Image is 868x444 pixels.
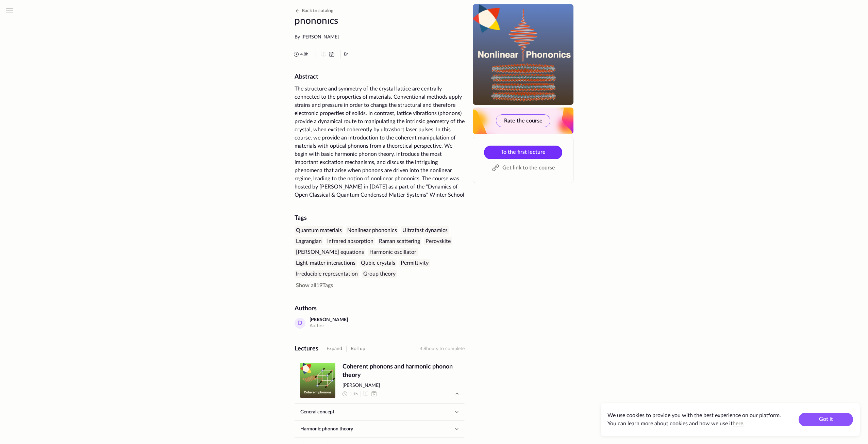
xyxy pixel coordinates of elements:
div: [PERSON_NAME] [310,317,348,323]
a: here. [733,421,745,426]
div: Permittivity [399,259,430,267]
button: Show all19Tags [295,281,334,290]
span: Tags [322,283,333,288]
div: Ultrafast dynamics [401,226,449,234]
span: hours to complete [426,346,465,351]
div: Tags [295,214,465,222]
div: Qubic crystals [360,259,397,267]
button: Harmonic phonon theory [295,421,464,437]
div: Group theory [362,270,397,278]
span: Get link to the course [502,164,555,172]
span: 4.8 h [300,51,308,57]
button: Got it [799,413,853,426]
a: To the first lecture [484,146,562,159]
div: [PERSON_NAME] equations [295,248,365,256]
button: Get link to the course [484,162,562,174]
span: Back to catalog [302,9,333,13]
div: Author [310,323,348,330]
a: Harmonic phonon theory [295,421,451,437]
span: [PERSON_NAME] [343,382,459,389]
span: Show all [296,283,316,288]
a: undefinedCoherent phonons and harmonic phonon theory[PERSON_NAME] 1.1h [295,357,465,404]
div: Nonlinear phononics [346,226,398,234]
div: Lectures [295,345,318,353]
div: Light-matter interactions [295,259,357,267]
button: Rate the course [496,114,550,127]
div: Quantum materials [295,226,343,234]
div: Infrared absorption [326,237,375,245]
div: Authors [295,305,465,313]
button: Back to catalog [294,7,333,15]
span: To the first lecture [501,149,546,155]
button: Expand [327,345,342,353]
button: Roll up [351,345,365,353]
div: D [295,318,305,329]
div: 4.8 [420,345,465,353]
div: Harmonic oscillator [368,248,418,256]
a: General concept [295,404,451,420]
div: By [PERSON_NAME] [295,34,465,41]
div: The structure and symmetry of the crystal lattice are centrally connected to the properties of ma... [295,85,465,199]
div: Lagrangian [295,237,323,245]
div: Irreducible representation [295,270,359,278]
h2: Abstract [295,73,465,81]
span: Coherent phonons and harmonic phonon theory [343,363,459,380]
div: Raman scattering [378,237,421,245]
span: 1.1 h [350,391,358,397]
span: 19 [296,283,333,288]
abbr: English [344,52,349,56]
div: Perovskite [424,237,452,245]
button: General concept [295,404,464,420]
span: We use cookies to provide you with the best experience on our platform. You can learn more about ... [607,413,781,426]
